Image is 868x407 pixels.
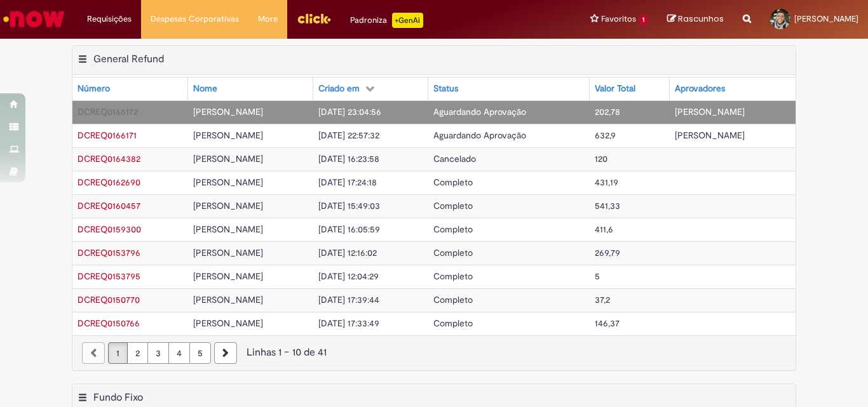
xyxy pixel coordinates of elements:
[433,247,473,258] span: Completo
[147,342,169,364] a: Página 3
[595,83,635,95] div: Valor Total
[595,130,616,141] span: 632,9
[318,153,379,164] span: [DATE] 16:23:58
[639,15,648,25] span: 1
[193,130,263,141] span: [PERSON_NAME]
[87,13,132,25] span: Requisições
[193,83,217,95] div: Nome
[433,270,473,282] span: Completo
[601,13,636,25] span: Favoritos
[127,342,148,364] a: Página 2
[93,391,143,404] h2: Fundo Fixo
[595,177,618,188] span: 431,19
[72,335,796,370] nav: paginação
[193,200,263,211] span: [PERSON_NAME]
[78,200,140,211] span: DCREQ0160457
[595,294,610,305] span: 37,2
[193,224,263,235] span: [PERSON_NAME]
[78,317,140,329] a: Abrir Registro: DCREQ0150766
[318,200,380,211] span: [DATE] 15:49:03
[433,317,473,329] span: Completo
[318,83,360,95] div: Criado em
[678,13,724,25] span: Rascunhos
[595,317,620,329] span: 146,37
[595,200,620,211] span: 541,33
[78,247,140,258] a: Abrir Registro: DCREQ0153796
[78,294,140,305] a: Abrir Registro: DCREQ0150770
[433,130,526,141] span: Aguardando Aprovação
[78,83,110,95] div: Número
[318,317,379,329] span: [DATE] 17:33:49
[168,342,190,364] a: Página 4
[318,247,377,258] span: [DATE] 12:16:02
[78,294,140,305] span: DCREQ0150770
[595,106,620,117] span: 202,78
[1,6,67,32] img: ServiceNow
[78,177,140,188] span: DCREQ0162690
[78,130,137,141] a: Abrir Registro: DCREQ0166171
[78,153,140,164] span: DCREQ0164382
[193,153,263,164] span: [PERSON_NAME]
[193,247,263,258] span: [PERSON_NAME]
[189,342,211,364] a: Página 5
[595,270,600,282] span: 5
[433,177,473,188] span: Completo
[318,270,379,282] span: [DATE] 12:04:29
[433,83,458,95] div: Status
[78,247,140,258] span: DCREQ0153796
[78,177,140,188] a: Abrir Registro: DCREQ0162690
[193,270,263,282] span: [PERSON_NAME]
[794,13,858,24] span: [PERSON_NAME]
[595,153,607,164] span: 120
[595,224,613,235] span: 411,6
[193,106,263,117] span: [PERSON_NAME]
[214,342,237,364] a: Próxima página
[151,13,239,25] span: Despesas Corporativas
[78,317,140,329] span: DCREQ0150766
[78,106,138,117] span: DCREQ0166172
[318,130,379,141] span: [DATE] 22:57:32
[318,106,381,117] span: [DATE] 23:04:56
[675,83,725,95] div: Aprovadores
[78,130,137,141] span: DCREQ0166171
[78,270,140,282] a: Abrir Registro: DCREQ0153795
[108,342,128,364] a: Página 1
[667,13,724,25] a: Rascunhos
[595,247,620,258] span: 269,79
[82,345,786,360] div: Linhas 1 − 10 de 41
[675,106,745,117] span: [PERSON_NAME]
[433,294,473,305] span: Completo
[392,13,423,28] p: +GenAi
[78,106,138,117] a: Abrir Registro: DCREQ0166172
[258,13,278,25] span: More
[193,294,263,305] span: [PERSON_NAME]
[78,153,140,164] a: Abrir Registro: DCREQ0164382
[297,9,331,28] img: click_logo_yellow_360x200.png
[78,224,141,235] a: Abrir Registro: DCREQ0159300
[78,200,140,211] a: Abrir Registro: DCREQ0160457
[433,106,526,117] span: Aguardando Aprovação
[318,224,380,235] span: [DATE] 16:05:59
[78,270,140,282] span: DCREQ0153795
[78,53,88,69] button: General Refund Menu de contexto
[318,294,379,305] span: [DATE] 17:39:44
[675,130,745,141] span: [PERSON_NAME]
[93,53,164,65] h2: General Refund
[433,224,473,235] span: Completo
[193,317,263,329] span: [PERSON_NAME]
[433,153,476,164] span: Cancelado
[193,177,263,188] span: [PERSON_NAME]
[350,13,423,28] div: Padroniza
[78,224,141,235] span: DCREQ0159300
[433,200,473,211] span: Completo
[318,177,377,188] span: [DATE] 17:24:18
